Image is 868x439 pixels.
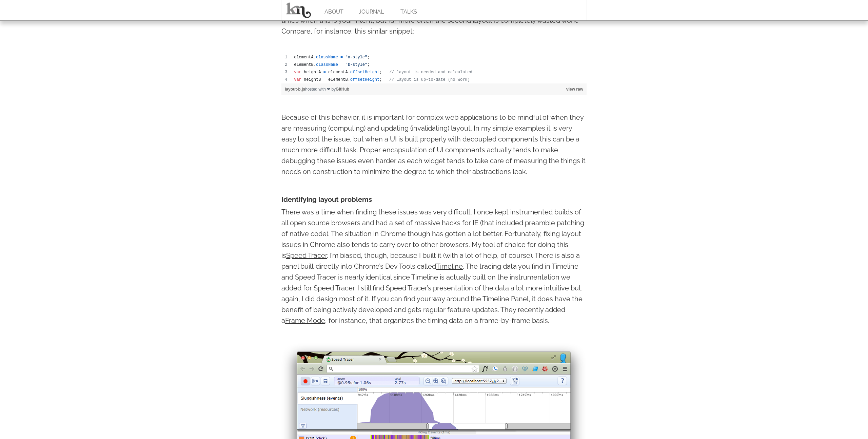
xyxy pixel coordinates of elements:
span: var [294,70,301,75]
a: GitHub [336,87,349,92]
span: // layout is needed and calculated [389,70,472,75]
span: elementB [294,62,314,67]
span: ; [379,77,382,82]
span: className [316,62,338,67]
span: "b-style" [345,62,367,67]
span: // layout is up-to-date (no work) [389,77,470,82]
a: layout-b.js [285,87,305,92]
span: = [340,62,343,67]
p: Because of this behavior, it is important for complex web applications to be mindful of when they... [281,112,587,177]
span: ; [367,62,370,67]
span: "a-style" [345,55,367,60]
h4: Identifying layout problems [281,194,587,205]
span: ; [367,55,370,60]
span: offsetHeight [350,70,379,75]
span: heightA [304,70,321,75]
span: . [348,70,350,75]
span: elementA [294,55,314,60]
span: elementB [328,77,348,82]
span: var [294,77,301,82]
a: Frame Mode [285,317,325,325]
span: . [314,62,316,67]
span: heightB [304,77,321,82]
span: = [323,77,326,82]
span: ; [379,70,382,75]
span: . [348,77,350,82]
div: hosted with ❤ by [281,83,587,95]
a: Timeline [436,262,463,270]
a: Speed Tracer [286,251,327,260]
span: . [314,55,316,60]
span: = [323,70,326,75]
span: className [316,55,338,60]
div: layout-b.js content, created by kellegous on 11:52AM on January 23, 2013. [281,54,587,83]
span: = [340,55,343,60]
a: view raw [566,87,583,92]
span: offsetHeight [350,77,379,82]
span: elementA [328,70,348,75]
p: There was a time when finding these issues was very difficult. I once kept instrumented builds of... [281,207,587,326]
